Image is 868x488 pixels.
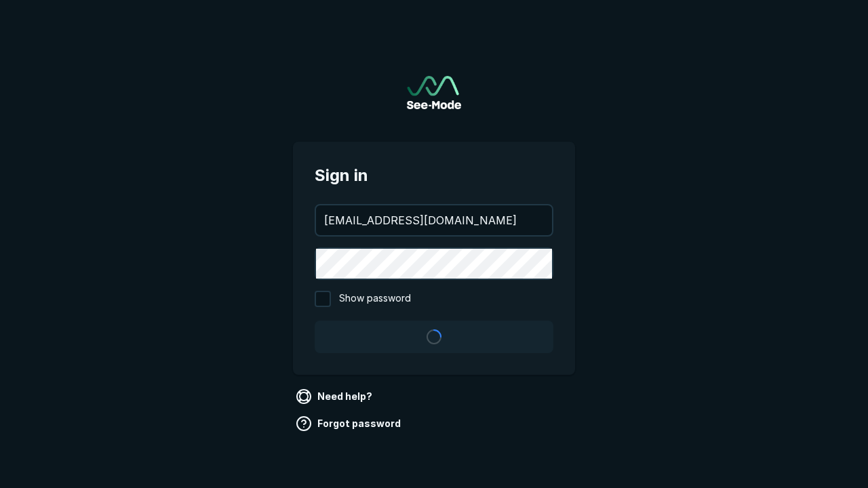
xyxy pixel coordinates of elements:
input: your@email.com [316,205,552,235]
img: See-Mode Logo [407,76,461,109]
span: Show password [339,291,411,307]
a: Forgot password [293,413,406,434]
a: Need help? [293,386,378,407]
span: Sign in [315,163,553,188]
a: Go to sign in [407,76,461,109]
